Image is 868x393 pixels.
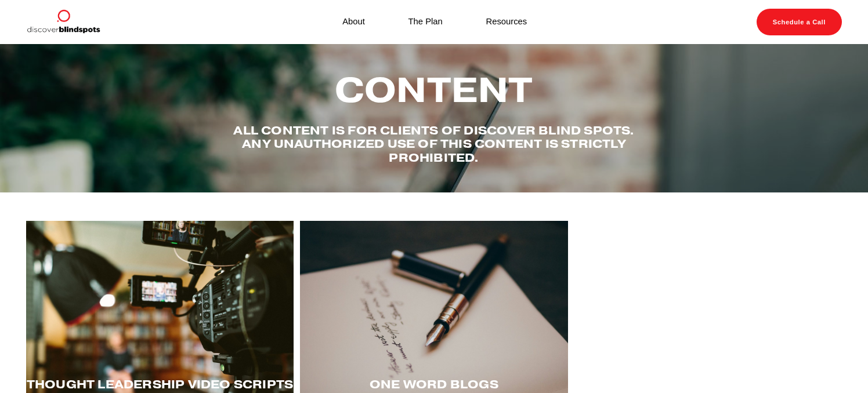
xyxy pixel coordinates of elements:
[232,71,636,108] h2: Content
[370,377,498,392] span: One word blogs
[27,377,293,392] span: Thought LEadership Video Scripts
[232,124,636,165] h4: All content is for Clients of Discover Blind spots. Any unauthorized use of this content is stric...
[486,14,527,30] a: Resources
[408,14,443,30] a: The Plan
[26,9,100,35] img: Discover Blind Spots
[757,9,842,35] a: Schedule a Call
[342,14,365,30] a: About
[661,377,755,392] span: Voice Overs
